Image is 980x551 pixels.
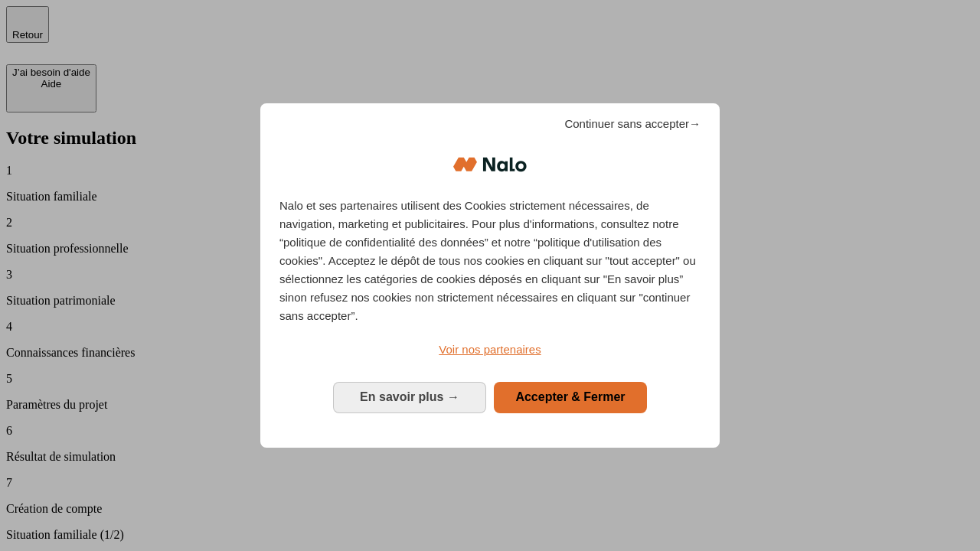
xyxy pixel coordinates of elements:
button: En savoir plus: Configurer vos consentements [333,382,486,412]
span: Voir nos partenaires [439,343,541,356]
span: En savoir plus → [360,390,459,403]
img: Logo [453,142,527,187]
button: Accepter & Fermer: Accepter notre traitement des données et fermer [494,382,647,412]
a: Voir nos partenaires [279,341,701,359]
p: Nalo et ses partenaires utilisent des Cookies strictement nécessaires, de navigation, marketing e... [279,197,701,325]
span: Continuer sans accepter→ [564,115,701,133]
span: Accepter & Fermer [515,390,625,403]
div: Bienvenue chez Nalo Gestion du consentement [260,103,720,447]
